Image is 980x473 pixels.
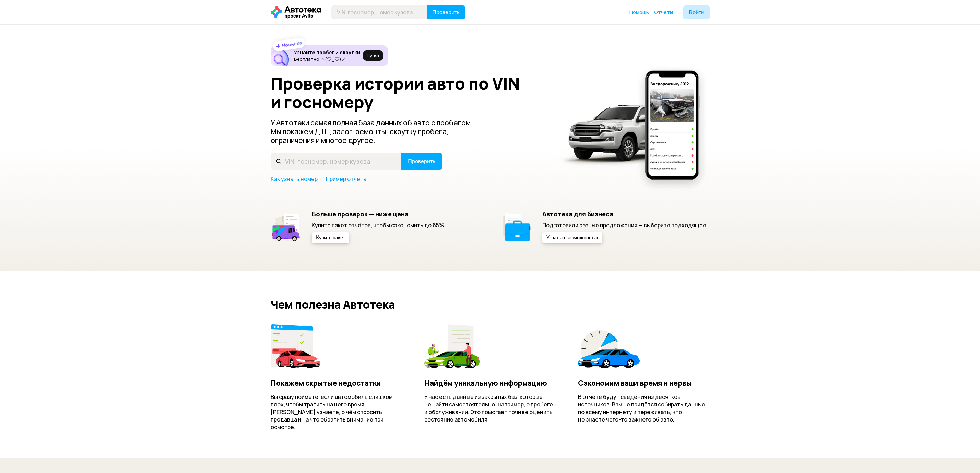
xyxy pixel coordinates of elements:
[578,379,709,388] h4: Сэкономим ваши время и нервы
[326,175,366,183] a: Пример отчёта
[294,49,360,56] h6: Узнайте пробег и скрутки
[546,235,598,240] span: Узнать о возможностях
[424,393,556,423] p: У нас есть данные из закрытых баз, которые не найти самостоятельно: например, о пробеге и обслужи...
[271,393,402,431] p: Вы сразу поймёте, если автомобиль слишком плох, чтобы тратить на него время. [PERSON_NAME] узнает...
[689,10,704,15] span: Войти
[654,9,673,16] a: Отчёты
[312,232,349,243] button: Купить пакет
[281,39,302,48] strong: Новинка
[367,53,379,58] span: Ну‑ка
[316,235,345,240] span: Купить пакет
[312,210,445,218] h5: Больше проверок — ниже цена
[408,159,435,164] span: Проверить
[271,74,550,111] h1: Проверка истории авто по VIN и госномеру
[427,5,465,19] button: Проверить
[578,393,709,423] p: В отчёте будут сведения из десятков источников. Вам не придётся собирать данные по всему интернет...
[271,175,318,183] a: Как узнать номер
[542,210,708,218] h5: Автотека для бизнеса
[271,379,402,388] h4: Покажем скрытые недостатки
[271,298,710,311] h2: Чем полезна Автотека
[542,232,602,243] button: Узнать о возможностях
[542,221,708,229] p: Подготовили разные предложения — выберите подходящее.
[271,118,484,145] p: У Автотеки самая полная база данных об авто с пробегом. Мы покажем ДТП, залог, ремонты, скрутку п...
[432,10,460,15] span: Проверить
[424,379,556,388] h4: Найдём уникальную информацию
[294,56,360,62] p: Бесплатно ヽ(♡‿♡)ノ
[401,153,442,170] button: Проверить
[629,9,649,16] a: Помощь
[271,153,401,170] input: VIN, госномер, номер кузова
[683,5,710,19] button: Войти
[312,221,445,229] p: Купите пакет отчётов, чтобы сэкономить до 65%.
[331,5,427,19] input: VIN, госномер, номер кузова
